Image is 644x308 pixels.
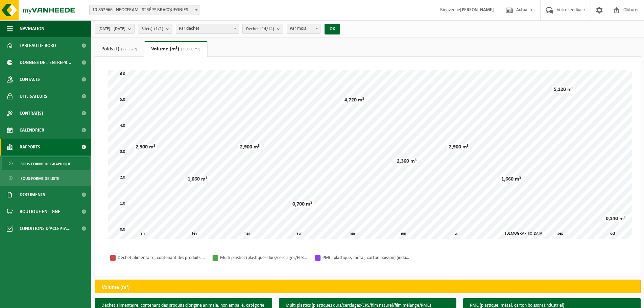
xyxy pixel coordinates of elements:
div: 2,900 m³ [238,144,261,150]
span: Conditions d'accepta... [20,220,71,237]
div: Multi plastics (plastiques durs/cerclages/EPS/film naturel/film mélange/PMC) [220,254,308,262]
span: Tableau de bord [20,37,56,54]
h2: Volume (m³) [95,280,137,295]
span: Documents [20,186,45,203]
span: (27,582 t) [119,47,137,51]
button: OK [325,24,340,34]
strong: [PERSON_NAME] [460,7,494,13]
count: (14/14) [260,27,274,31]
div: 1,660 m³ [186,176,209,183]
span: Calendrier [20,122,44,139]
span: Sous forme de graphique [21,158,71,170]
span: Par déchet [176,24,239,34]
span: Par mois [287,24,320,33]
span: Données de l'entrepr... [20,54,71,71]
div: 2,900 m³ [447,144,470,150]
span: Sous forme de liste [21,172,59,185]
span: Navigation [20,20,44,37]
div: 2,900 m³ [134,144,157,150]
span: 10-852966 - NEOCERAM - STRÉPY-BRACQUEGNIES [90,5,200,15]
a: Sous forme de liste [2,172,90,185]
span: Par déchet [176,24,239,33]
span: Contrat(s) [20,105,43,122]
span: Site(s) [142,24,163,34]
div: 0,700 m³ [291,201,314,208]
div: 5,120 m³ [552,86,575,93]
button: Déchet(14/14) [242,24,283,34]
span: Par mois [287,24,320,34]
span: 10-852966 - NEOCERAM - STRÉPY-BRACQUEGNIES [89,5,200,15]
span: Boutique en ligne [20,203,60,220]
div: 2,360 m³ [395,158,418,165]
span: Rapports [20,139,40,156]
span: [DATE] - [DATE] [98,24,125,34]
span: Contacts [20,71,40,88]
div: Déchet alimentaire, contenant des produits d'origine animale, non emballé, catégorie 3 [118,254,206,262]
span: Déchet [246,24,274,34]
span: (25,060 m³) [179,47,200,51]
a: Poids (t) [95,41,144,57]
div: PMC (plastique, métal, carton boisson) (industriel) [323,254,410,262]
div: 4,720 m³ [343,97,366,103]
div: 1,660 m³ [500,176,523,183]
count: (1/1) [154,27,163,31]
a: Volume (m³) [144,41,207,57]
div: 0,140 m³ [604,215,627,222]
span: Utilisateurs [20,88,47,105]
button: Site(s)(1/1) [138,24,172,34]
a: Sous forme de graphique [2,157,90,170]
button: [DATE] - [DATE] [95,24,135,34]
